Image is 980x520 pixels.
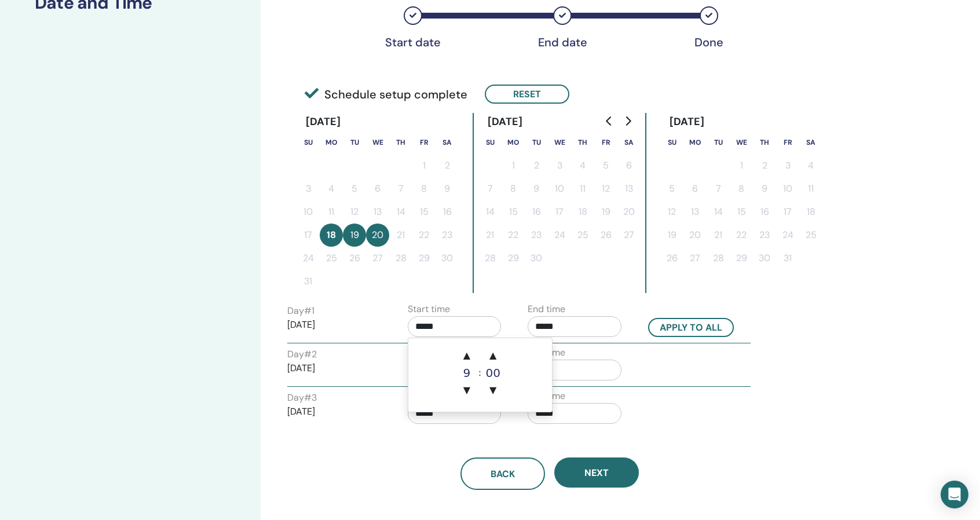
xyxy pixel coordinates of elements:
th: Monday [683,131,707,154]
th: Thursday [753,131,776,154]
button: 3 [776,154,799,177]
button: 26 [343,247,366,270]
button: 19 [660,224,683,247]
button: 21 [389,224,412,247]
th: Wednesday [366,131,389,154]
button: 21 [478,224,502,247]
th: Tuesday [525,131,548,154]
button: 28 [478,247,502,270]
button: 3 [297,177,320,200]
button: 1 [412,154,436,177]
button: 9 [525,177,548,200]
div: Start date [384,35,442,49]
button: 22 [730,224,753,247]
button: 15 [502,200,525,224]
button: 10 [548,177,571,200]
button: 5 [594,154,617,177]
th: Friday [412,131,436,154]
button: 21 [707,224,730,247]
button: 8 [502,177,525,200]
button: 4 [320,177,343,200]
button: 23 [525,224,548,247]
button: 19 [343,224,366,247]
p: [DATE] [287,405,381,419]
button: 29 [502,247,525,270]
button: 3 [548,154,571,177]
button: 2 [436,154,459,177]
button: Go to previous month [600,109,619,133]
th: Wednesday [548,131,571,154]
button: 10 [776,177,799,200]
button: 31 [297,270,320,293]
span: Schedule setup complete [305,86,467,103]
label: Day # 3 [287,391,317,405]
button: 18 [320,224,343,247]
div: 00 [481,367,504,379]
button: 24 [297,247,320,270]
button: 11 [571,177,594,200]
button: 10 [297,200,320,224]
button: 23 [753,224,776,247]
th: Sunday [297,131,320,154]
button: 14 [478,200,502,224]
th: Thursday [389,131,412,154]
button: 22 [502,224,525,247]
button: 2 [753,154,776,177]
div: 9 [455,367,478,379]
button: Next [554,457,639,488]
span: ▲ [481,344,504,367]
label: Start time [408,302,450,316]
button: 6 [366,177,389,200]
button: 28 [389,247,412,270]
button: Reset [485,85,569,104]
button: 2 [525,154,548,177]
button: 18 [571,200,594,224]
th: Saturday [617,131,641,154]
button: 5 [660,177,683,200]
button: 31 [776,247,799,270]
th: Friday [594,131,617,154]
button: 26 [660,247,683,270]
button: 4 [571,154,594,177]
button: 27 [617,224,641,247]
button: Go to next month [619,109,637,133]
button: 8 [730,177,753,200]
button: 17 [548,200,571,224]
th: Sunday [660,131,683,154]
button: 26 [594,224,617,247]
button: 7 [389,177,412,200]
p: [DATE] [287,361,381,375]
button: 30 [436,247,459,270]
button: 9 [753,177,776,200]
p: [DATE] [287,318,381,332]
button: 5 [343,177,366,200]
button: 11 [799,177,822,200]
th: Tuesday [707,131,730,154]
button: 13 [617,177,641,200]
button: Back [460,457,545,490]
span: ▼ [455,379,478,402]
div: : [478,344,481,402]
label: Day # 1 [287,304,315,318]
th: Saturday [799,131,822,154]
span: ▼ [481,379,504,402]
th: Friday [776,131,799,154]
button: 20 [617,200,641,224]
th: Monday [320,131,343,154]
div: [DATE] [660,113,714,131]
button: Apply to all [648,318,734,337]
button: 30 [525,247,548,270]
th: Tuesday [343,131,366,154]
label: Day # 2 [287,347,317,361]
button: 20 [366,224,389,247]
th: Saturday [436,131,459,154]
button: 1 [730,154,753,177]
div: [DATE] [478,113,532,131]
button: 27 [683,247,707,270]
button: 15 [412,200,436,224]
button: 20 [683,224,707,247]
button: 4 [799,154,822,177]
button: 14 [389,200,412,224]
th: Sunday [478,131,502,154]
button: 7 [478,177,502,200]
